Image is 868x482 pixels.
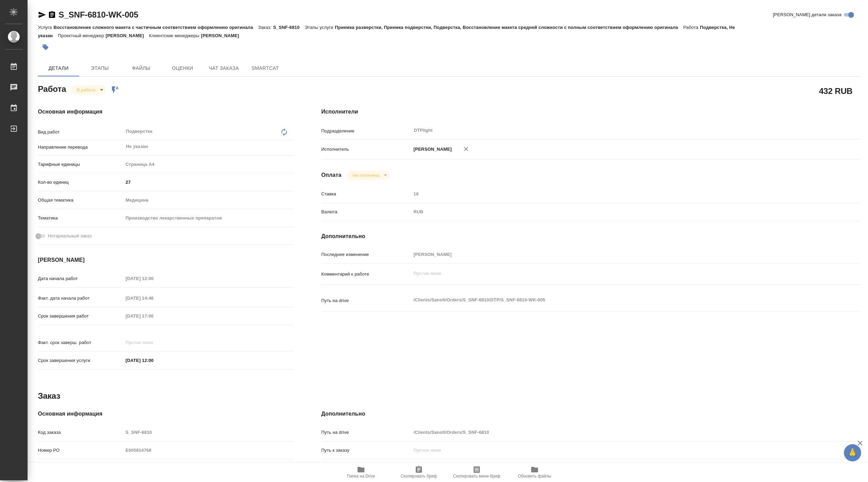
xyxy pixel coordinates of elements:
span: Оценки [166,64,199,73]
h4: Дополнительно [321,232,860,240]
button: Скопировать мини-бриф [448,463,506,482]
p: S_SNF-6810 [273,25,305,30]
input: ✎ Введи что-нибудь [123,177,294,187]
button: В работе [75,87,97,93]
textarea: /Clients/Sanofi/Orders/S_SNF-6810/DTP/S_SNF-6810-WK-005 [411,294,816,306]
span: Обновить файлы [518,474,551,479]
div: Страница А4 [123,159,294,170]
p: Факт. дата начала работ [38,295,123,302]
h4: Основная информация [38,410,294,418]
p: Путь к заказу [321,447,411,454]
h4: Исполнители [321,108,860,116]
p: Подразделение [321,128,411,135]
input: Пустое поле [123,445,294,455]
p: Этапы услуги [305,25,335,30]
p: Последнее изменение [321,251,411,258]
input: Пустое поле [123,338,184,347]
p: [PERSON_NAME] [106,33,149,38]
span: Скопировать мини-бриф [453,474,500,479]
p: Вид работ [38,129,123,136]
p: Факт. срок заверш. работ [38,339,123,346]
p: Номер РО [38,447,123,454]
p: Исполнитель [321,146,411,153]
button: Скопировать ссылку [48,11,56,19]
div: RUB [411,206,816,218]
p: Валюта [321,208,411,215]
p: Тарифные единицы [38,161,123,168]
span: Скопировать бриф [401,474,437,479]
p: [PERSON_NAME] [201,33,244,38]
h2: Работа [38,82,66,95]
p: Срок завершения работ [38,313,123,320]
button: Обновить файлы [506,463,564,482]
button: Удалить исполнителя [458,141,474,157]
input: Пустое поле [411,445,816,455]
h4: Дополнительно [321,410,860,418]
button: Скопировать ссылку для ЯМессенджера [38,11,46,19]
h4: Основная информация [38,108,294,116]
div: Производство лекарственных препаратов [123,212,294,224]
p: Путь на drive [321,429,411,436]
p: Клиентские менеджеры [149,33,201,38]
span: 🙏 [847,446,858,460]
p: Заказ: [258,25,273,30]
p: Проектный менеджер [58,33,105,38]
input: Пустое поле [411,427,816,437]
input: Пустое поле [123,293,184,303]
input: Пустое поле [411,249,816,259]
p: Услуга [38,25,53,30]
p: [PERSON_NAME] [411,146,452,153]
span: Этапы [83,64,116,73]
p: Кол-во единиц [38,179,123,186]
p: Тематика [38,215,123,222]
input: Пустое поле [123,274,184,283]
span: Файлы [125,64,158,73]
input: Пустое поле [123,311,184,321]
input: Пустое поле [411,189,816,199]
p: Комментарий к работе [321,271,411,278]
span: Нотариальный заказ [48,233,92,239]
p: Направление перевода [38,144,123,151]
h2: 432 RUB [819,85,852,97]
h2: Заказ [38,390,60,401]
p: Срок завершения услуги [38,357,123,364]
a: S_SNF-6810-WK-005 [59,10,138,19]
button: Скопировать бриф [390,463,448,482]
div: В работе [71,85,106,95]
span: Чат заказа [207,64,240,73]
button: Добавить тэг [38,40,53,55]
span: [PERSON_NAME] детали заказа [773,11,841,18]
p: Путь на drive [321,297,411,304]
p: Работа [683,25,700,30]
button: Не оплачена [350,172,381,178]
button: Папка на Drive [332,463,390,482]
p: Дата начала работ [38,275,123,282]
div: В работе [347,171,389,180]
span: SmartCat [249,64,282,73]
h4: [PERSON_NAME] [38,256,294,264]
input: Пустое поле [123,427,294,437]
p: Восстановление сложного макета с частичным соответствием оформлению оригинала [53,25,258,30]
span: Детали [42,64,75,73]
h4: Оплата [321,171,342,179]
p: Общая тематика [38,197,123,204]
input: ✎ Введи что-нибудь [123,355,184,365]
button: 🙏 [844,444,861,461]
p: Ставка [321,191,411,197]
div: Медицина [123,194,294,206]
span: Папка на Drive [347,474,375,479]
p: Приемка разверстки, Приемка подверстки, Подверстка, Восстановление макета средней сложности с пол... [335,25,683,30]
p: Код заказа [38,429,123,436]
